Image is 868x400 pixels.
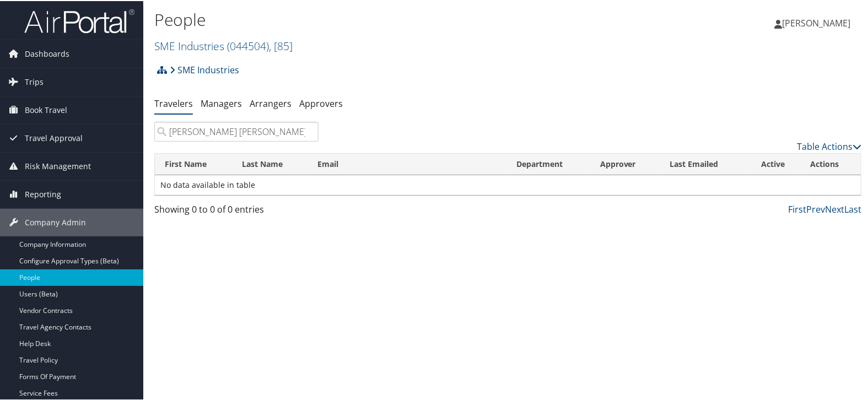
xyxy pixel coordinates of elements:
a: Travelers [154,96,193,109]
span: Book Travel [25,95,67,123]
span: Reporting [25,180,61,207]
span: , [ 85 ] [269,37,293,52]
a: SME Industries [154,37,293,52]
a: Arrangers [250,96,292,109]
th: Email: activate to sort column ascending [308,153,506,174]
a: Managers [201,96,242,109]
th: Last Name: activate to sort column descending [232,153,308,174]
h1: People [154,7,626,30]
div: Showing 0 to 0 of 0 entries [154,202,319,220]
th: Department: activate to sort column ascending [507,153,590,174]
a: Prev [806,202,825,214]
span: Dashboards [25,39,69,67]
span: Trips [25,67,44,95]
th: Approver [590,153,660,174]
th: First Name: activate to sort column ascending [155,153,232,174]
span: Risk Management [25,152,91,179]
span: Travel Approval [25,123,83,151]
span: ( 044504 ) [227,37,269,52]
span: Company Admin [25,208,86,235]
a: Table Actions [797,139,861,152]
span: [PERSON_NAME] [782,16,850,28]
a: Next [825,202,844,214]
th: Actions [800,153,861,174]
a: Approvers [299,96,343,109]
a: SME Industries [170,58,239,80]
a: Last [844,202,861,214]
th: Active: activate to sort column ascending [746,153,800,174]
a: First [788,202,806,214]
td: No data available in table [155,174,861,194]
img: airportal-logo.png [24,7,134,33]
a: [PERSON_NAME] [774,6,861,39]
input: Search [154,121,319,140]
th: Last Emailed: activate to sort column ascending [660,153,746,174]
